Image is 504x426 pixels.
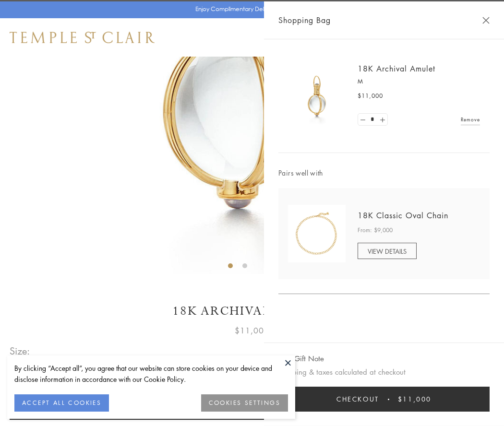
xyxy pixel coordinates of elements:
[10,303,494,319] h1: 18K Archival Amulet
[235,324,269,337] span: $11,000
[278,366,490,378] p: Shipping & taxes calculated at checkout
[201,394,288,412] button: COOKIES SETTINGS
[358,210,448,221] a: 18K Classic Oval Chain
[288,205,346,262] img: N88865-OV18
[482,17,490,24] button: Close Shopping Bag
[278,14,331,26] span: Shopping Bag
[358,225,393,235] span: From: $9,000
[398,394,432,404] span: $11,000
[14,363,288,385] div: By clicking “Accept all”, you agree that our website can store cookies on your device and disclos...
[358,243,417,259] a: VIEW DETAILS
[358,91,383,101] span: $11,000
[377,114,387,126] a: Set quantity to 2
[278,167,490,178] span: Pairs well with
[358,77,480,86] p: M
[14,394,109,412] button: ACCEPT ALL COOKIES
[195,4,304,14] p: Enjoy Complimentary Delivery & Returns
[10,343,31,359] span: Size:
[278,353,324,365] button: Add Gift Note
[278,387,490,412] button: Checkout $11,000
[358,63,435,74] a: 18K Archival Amulet
[288,67,346,125] img: 18K Archival Amulet
[368,247,407,256] span: VIEW DETAILS
[461,114,480,125] a: Remove
[358,114,368,126] a: Set quantity to 0
[10,32,155,43] img: Temple St. Clair
[336,394,379,404] span: Checkout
